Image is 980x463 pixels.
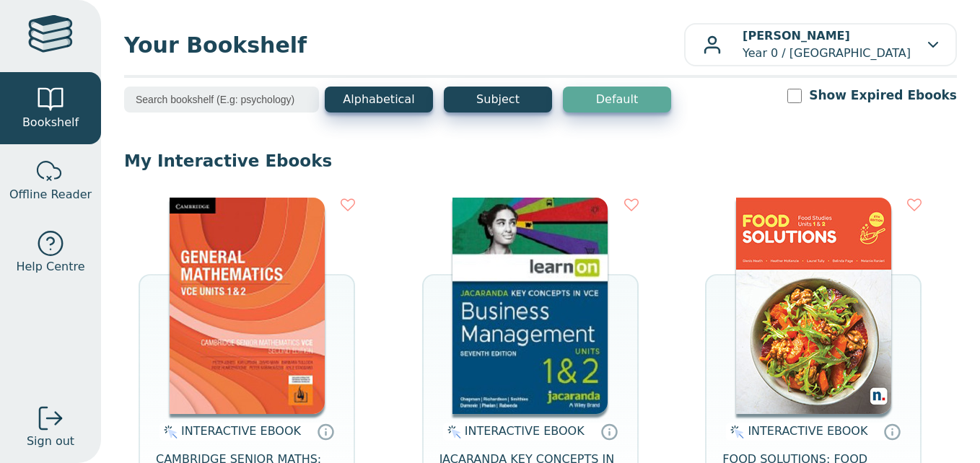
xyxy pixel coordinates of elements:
[726,423,744,441] img: interactive.svg
[27,433,74,450] span: Sign out
[600,423,618,440] a: Interactive eBooks are accessed online via the publisher’s portal. They contain interactive resou...
[563,87,671,113] button: Default
[736,198,891,414] img: 5d78d845-82a8-4dde-873c-24aec895b2d5.jpg
[444,87,552,113] button: Subject
[9,186,92,203] span: Offline Reader
[317,423,334,440] a: Interactive eBooks are accessed online via the publisher’s portal. They contain interactive resou...
[684,23,957,66] button: [PERSON_NAME]Year 0 / [GEOGRAPHIC_DATA]
[809,87,957,105] label: Show Expired Ebooks
[883,423,901,440] a: Interactive eBooks are accessed online via the publisher’s portal. They contain interactive resou...
[22,114,79,131] span: Bookshelf
[124,87,319,113] input: Search bookshelf (E.g: psychology)
[170,198,325,414] img: 98e9f931-67be-40f3-b733-112c3181ee3a.jpg
[465,424,585,438] span: INTERACTIVE EBOOK
[124,29,684,61] span: Your Bookshelf
[325,87,433,113] button: Alphabetical
[452,198,608,414] img: 6de7bc63-ffc5-4812-8446-4e17a3e5be0d.jpg
[181,424,301,438] span: INTERACTIVE EBOOK
[159,423,178,441] img: interactive.svg
[743,27,911,62] p: Year 0 / [GEOGRAPHIC_DATA]
[748,424,867,438] span: INTERACTIVE EBOOK
[743,29,850,43] b: [PERSON_NAME]
[443,423,461,441] img: interactive.svg
[124,150,957,172] p: My Interactive Ebooks
[16,258,84,275] span: Help Centre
